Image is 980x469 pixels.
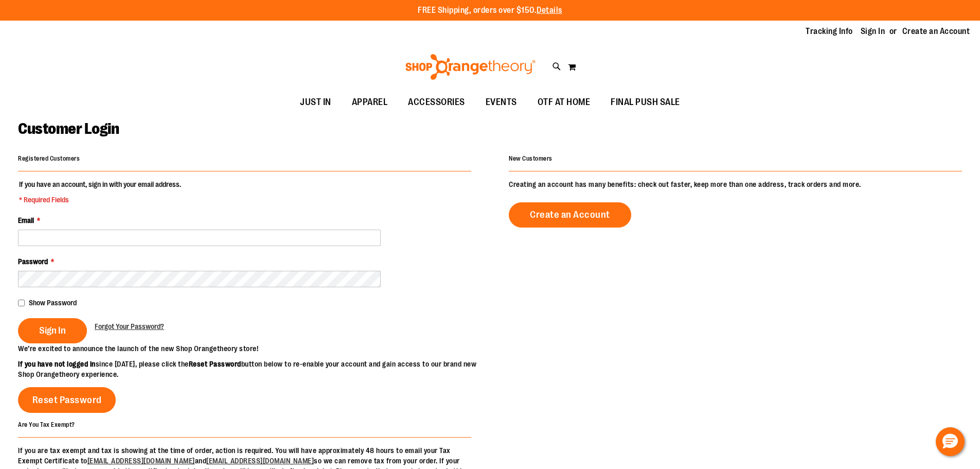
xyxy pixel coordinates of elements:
span: Sign In [39,325,66,336]
a: Forgot Your Password? [95,321,164,332]
a: Details [537,6,562,15]
a: JUST IN [290,91,342,114]
strong: Reset Password [189,360,241,368]
a: Tracking Info [806,26,853,37]
img: Shop Orangetheory [404,54,537,80]
a: ACCESSORIES [398,91,475,114]
legend: If you have an account, sign in with your email address. [18,179,182,205]
strong: New Customers [509,155,553,162]
span: ACCESSORIES [408,91,465,114]
span: JUST IN [300,91,331,114]
a: FINAL PUSH SALE [600,91,690,114]
a: EVENTS [475,91,527,114]
p: FREE Shipping, orders over $150. [418,5,562,16]
a: [EMAIL_ADDRESS][DOMAIN_NAME] [87,457,195,465]
a: Create an Account [902,26,970,37]
span: Show Password [29,299,77,307]
span: Create an Account [530,209,610,220]
a: OTF AT HOME [527,91,601,114]
span: Forgot Your Password? [95,322,164,331]
span: Password [18,257,48,266]
strong: Are You Tax Exempt? [18,421,75,428]
span: FINAL PUSH SALE [611,91,680,114]
p: Creating an account has many benefits: check out faster, keep more than one address, track orders... [509,179,962,189]
span: OTF AT HOME [538,91,591,114]
p: since [DATE], please click the button below to re-enable your account and gain access to our bran... [18,359,490,379]
span: Reset Password [32,394,102,406]
a: [EMAIL_ADDRESS][DOMAIN_NAME] [206,457,314,465]
span: EVENTS [486,91,517,114]
a: Reset Password [18,387,116,413]
span: * Required Fields [19,195,181,205]
a: APPAREL [342,91,398,114]
strong: Registered Customers [18,155,80,162]
button: Sign In [18,318,87,343]
strong: If you have not logged in [18,360,96,368]
span: Customer Login [18,120,119,137]
span: Email [18,216,34,224]
span: APPAREL [352,91,388,114]
a: Create an Account [509,202,631,228]
a: Sign In [861,26,885,37]
button: Hello, have a question? Let’s chat. [936,427,965,456]
p: We’re excited to announce the launch of the new Shop Orangetheory store! [18,343,490,354]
